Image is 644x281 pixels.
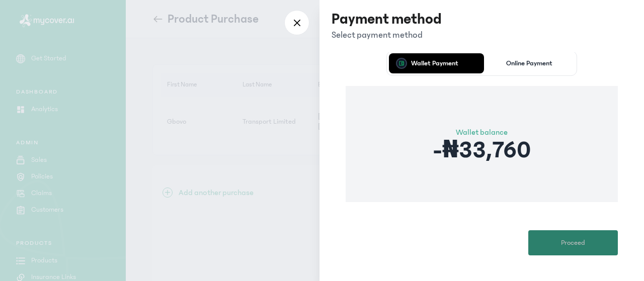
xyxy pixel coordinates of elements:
[528,230,618,255] button: Proceed
[561,238,585,248] span: Proceed
[332,28,442,42] p: Select payment method
[433,126,531,138] p: Wallet balance
[484,53,575,73] button: Online Payment
[389,53,480,73] button: Wallet Payment
[411,60,458,67] p: Wallet Payment
[433,138,531,162] p: -₦33,760
[332,10,442,28] h3: Payment method
[506,60,552,67] p: Online Payment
